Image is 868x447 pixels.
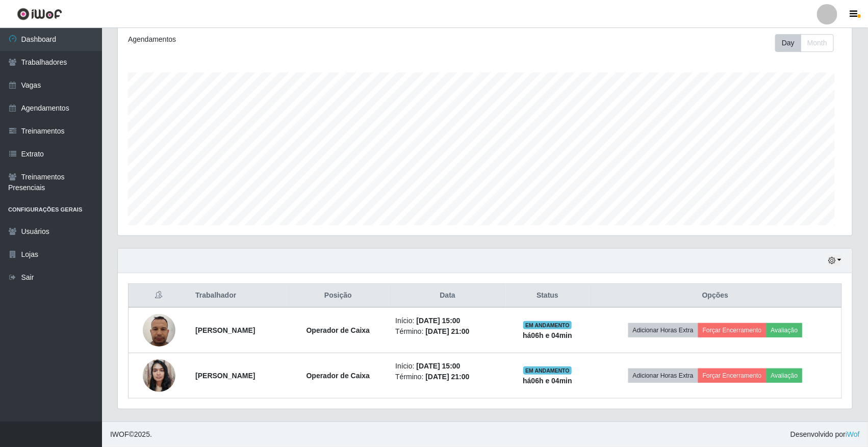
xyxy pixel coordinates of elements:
[189,284,287,308] th: Trabalhador
[110,430,129,438] span: IWOF
[775,34,834,52] div: First group
[775,34,842,52] div: Toolbar with button groups
[195,372,255,380] strong: [PERSON_NAME]
[628,369,698,383] button: Adicionar Horas Extra
[417,317,461,325] time: [DATE] 15:00
[846,430,860,438] a: iWof
[395,315,500,326] li: Início:
[523,331,572,339] strong: há 06 h e 04 min
[17,8,62,20] img: CoreUI Logo
[523,321,572,329] span: EM ANDAMENTO
[801,34,834,52] button: Month
[395,372,500,382] li: Término:
[790,429,860,440] span: Desenvolvido por
[589,284,841,308] th: Opções
[128,34,417,45] div: Agendamentos
[143,308,175,352] img: 1701473418754.jpeg
[287,284,389,308] th: Posição
[307,372,370,380] strong: Operador de Caixa
[506,284,589,308] th: Status
[523,366,572,375] span: EM ANDAMENTO
[767,323,803,337] button: Avaliação
[389,284,506,308] th: Data
[628,323,698,337] button: Adicionar Horas Extra
[395,326,500,337] li: Término:
[767,369,803,383] button: Avaliação
[698,369,767,383] button: Forçar Encerramento
[143,354,175,397] img: 1736008247371.jpeg
[395,361,500,372] li: Início:
[425,373,469,381] time: [DATE] 21:00
[775,34,801,52] button: Day
[523,377,572,385] strong: há 06 h e 04 min
[195,326,255,334] strong: [PERSON_NAME]
[698,323,767,337] button: Forçar Encerramento
[110,429,152,440] span: © 2025 .
[307,326,370,334] strong: Operador de Caixa
[425,327,469,335] time: [DATE] 21:00
[417,362,461,370] time: [DATE] 15:00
